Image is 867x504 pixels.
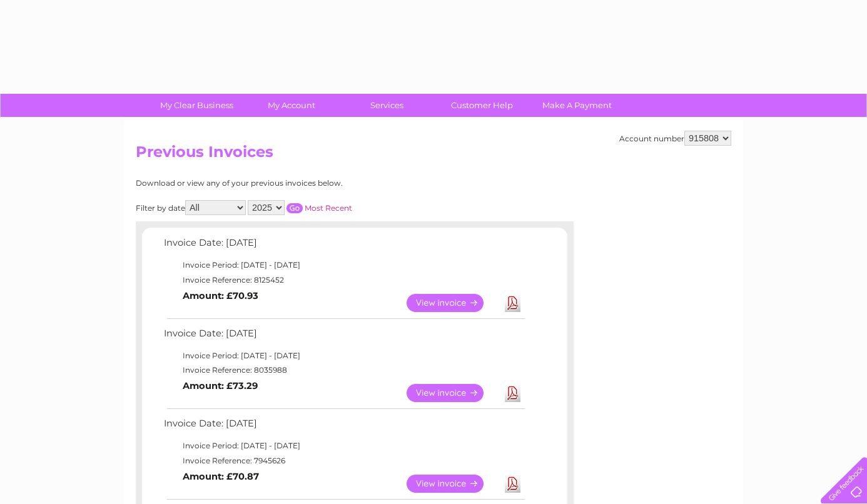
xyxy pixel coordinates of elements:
[505,294,520,312] a: Download
[161,438,527,453] td: Invoice Period: [DATE] - [DATE]
[183,290,258,301] b: Amount: £70.93
[240,94,343,117] a: My Account
[145,94,248,117] a: My Clear Business
[183,471,259,482] b: Amount: £70.87
[161,363,527,378] td: Invoice Reference: 8035988
[161,273,527,288] td: Invoice Reference: 8125452
[407,384,499,402] a: View
[505,475,520,493] a: Download
[161,453,527,468] td: Invoice Reference: 7945626
[430,94,534,117] a: Customer Help
[161,415,527,438] td: Invoice Date: [DATE]
[305,203,352,213] a: Most Recent
[525,94,629,117] a: Make A Payment
[136,200,464,215] div: Filter by date
[161,258,527,273] td: Invoice Period: [DATE] - [DATE]
[407,294,499,312] a: View
[619,131,731,146] div: Account number
[136,143,731,167] h2: Previous Invoices
[161,348,527,363] td: Invoice Period: [DATE] - [DATE]
[183,380,258,391] b: Amount: £73.29
[505,384,520,402] a: Download
[335,94,439,117] a: Services
[161,234,527,258] td: Invoice Date: [DATE]
[161,325,527,348] td: Invoice Date: [DATE]
[407,475,499,493] a: View
[136,179,464,188] div: Download or view any of your previous invoices below.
